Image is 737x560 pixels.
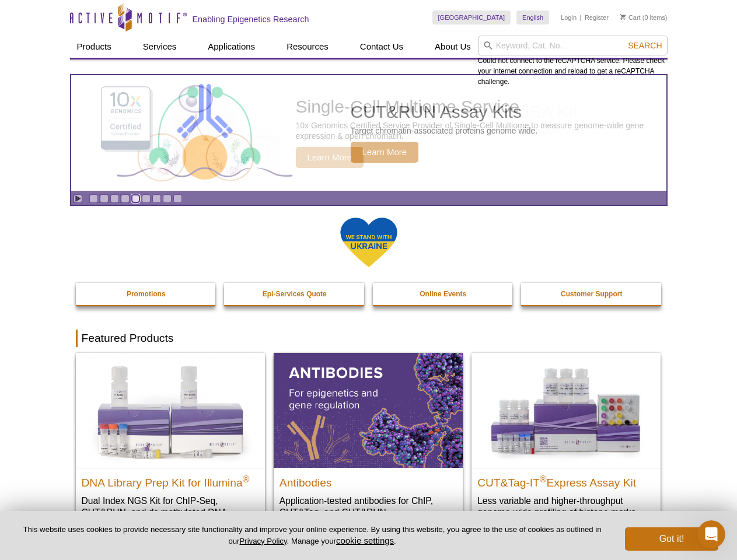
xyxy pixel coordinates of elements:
a: English [516,10,549,24]
a: Go to slide 3 [110,194,119,203]
a: Online Events [373,283,514,305]
a: DNA Library Prep Kit for Illumina DNA Library Prep Kit for Illumina® Dual Index NGS Kit for ChIP-... [76,353,265,541]
a: Contact Us [353,36,410,58]
a: Cart [620,13,641,22]
p: Less variable and higher-throughput genome-wide profiling of histone marks​. [477,495,655,519]
a: All Antibodies Antibodies Application-tested antibodies for ChIP, CUT&Tag, and CUT&RUN. [274,353,463,530]
li: (0 items) [620,10,668,24]
h2: Enabling Epigenetics Research [193,14,309,24]
a: Login [561,13,577,22]
strong: Promotions [127,290,166,298]
a: CUT&Tag-IT® Express Assay Kit CUT&Tag-IT®Express Assay Kit Less variable and higher-throughput ge... [471,353,661,530]
a: Go to slide 2 [100,194,109,203]
a: Products [70,36,118,58]
strong: Customer Support [561,290,622,298]
a: Applications [201,36,262,58]
sup: ® [243,474,250,484]
h2: Antibodies [280,471,457,489]
a: Go to slide 9 [173,194,182,203]
a: Toggle autoplay [74,194,82,203]
img: We Stand With Ukraine [340,216,398,268]
img: CUT&Tag-IT® Express Assay Kit [471,353,661,467]
a: Go to slide 7 [152,194,161,203]
div: Could not connect to the reCAPTCHA service. Please check your internet connection and reload to g... [478,36,668,87]
input: Keyword, Cat. No. [478,36,668,55]
a: Resources [280,36,336,58]
button: cookie settings [336,535,394,545]
strong: Epi-Services Quote [263,290,327,298]
strong: Online Events [420,290,466,298]
img: Your Cart [620,14,626,20]
a: Go to slide 5 [131,194,140,203]
a: Register [585,13,609,22]
a: Customer Support [521,283,662,305]
a: Privacy Policy [239,537,287,545]
li: | [580,10,582,24]
a: Go to slide 4 [121,194,130,203]
h2: CUT&Tag-IT Express Assay Kit [477,471,655,489]
iframe: Intercom live chat [697,520,725,548]
a: Go to slide 8 [163,194,172,203]
a: Go to slide 1 [89,194,98,203]
p: Dual Index NGS Kit for ChIP-Seq, CUT&RUN, and ds methylated DNA assays. [82,495,259,530]
p: Application-tested antibodies for ChIP, CUT&Tag, and CUT&RUN. [280,495,457,519]
span: Search [628,41,662,50]
h2: Featured Products [76,330,662,347]
a: Go to slide 6 [142,194,151,203]
img: DNA Library Prep Kit for Illumina [76,353,265,467]
a: About Us [428,36,478,58]
sup: ® [540,474,547,484]
a: Promotions [76,283,217,305]
button: Search [624,40,665,51]
p: This website uses cookies to provide necessary site functionality and improve your online experie... [19,524,606,547]
img: All Antibodies [274,353,463,467]
a: Services [136,36,184,58]
a: [GEOGRAPHIC_DATA] [432,10,511,24]
h2: DNA Library Prep Kit for Illumina [82,471,259,489]
button: Got it! [625,527,718,551]
a: Epi-Services Quote [224,283,365,305]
